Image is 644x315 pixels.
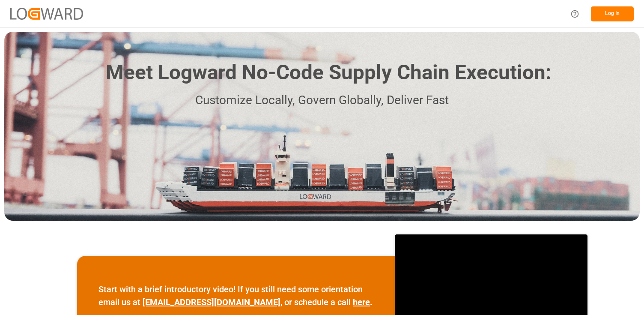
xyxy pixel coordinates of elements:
[353,297,370,307] a: here
[10,8,83,19] img: Logward_new_orange.png
[591,6,634,21] button: Log In
[98,283,373,309] p: Start with a brief introductory video! If you still need some orientation email us at , or schedu...
[93,91,551,110] p: Customize Locally, Govern Globally, Deliver Fast
[106,57,551,88] h1: Meet Logward No-Code Supply Chain Execution:
[565,4,584,24] button: Help Center
[143,297,280,307] a: [EMAIL_ADDRESS][DOMAIN_NAME]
